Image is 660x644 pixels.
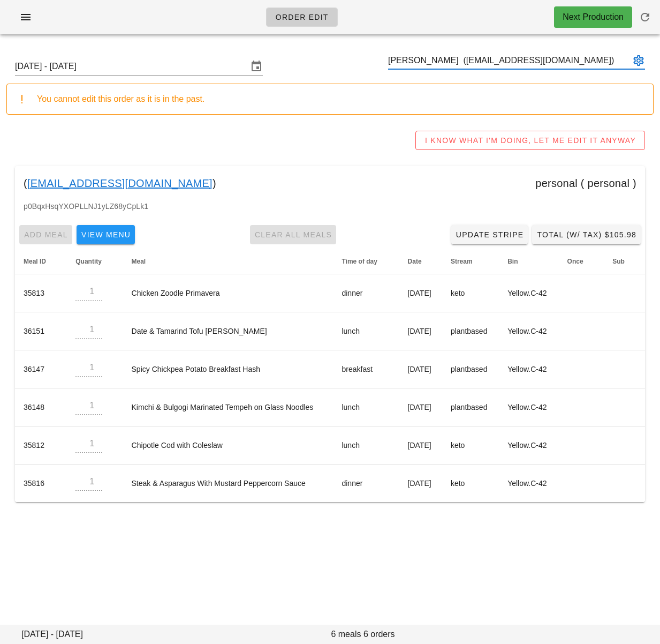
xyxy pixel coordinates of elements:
input: Search by email or name [388,52,630,69]
td: plantbased [442,350,499,388]
td: Yellow.C-42 [499,274,558,312]
th: Date: Not sorted. Activate to sort ascending. [399,249,442,274]
td: Chipotle Cod with Coleslaw [123,426,333,465]
th: Once: Not sorted. Activate to sort ascending. [559,249,604,274]
th: Time of day: Not sorted. Activate to sort ascending. [333,249,399,274]
th: Meal ID: Not sorted. Activate to sort ascending. [15,249,67,274]
td: plantbased [442,312,499,350]
td: Yellow.C-42 [499,350,558,388]
span: Stream [451,258,473,265]
td: 35813 [15,274,67,312]
td: plantbased [442,388,499,426]
td: keto [442,426,499,465]
span: Meal [132,258,146,265]
td: [DATE] [399,388,442,426]
span: Meal ID [24,258,46,265]
td: 36147 [15,350,67,388]
td: breakfast [333,350,399,388]
span: Order Edit [275,13,329,21]
td: 35816 [15,465,67,502]
td: [DATE] [399,426,442,465]
span: Time of day [342,258,377,265]
td: keto [442,465,499,502]
a: Order Edit [266,8,338,27]
td: [DATE] [399,350,442,388]
td: [DATE] [399,312,442,350]
td: Spicy Chickpea Potato Breakfast Hash [123,350,333,388]
th: Meal: Not sorted. Activate to sort ascending. [123,249,333,274]
td: dinner [333,274,399,312]
button: I KNOW WHAT I'M DOING, LET ME EDIT IT ANYWAY [415,131,645,150]
th: Stream: Not sorted. Activate to sort ascending. [442,249,499,274]
td: Kimchi & Bulgogi Marinated Tempeh on Glass Noodles [123,388,333,426]
a: [EMAIL_ADDRESS][DOMAIN_NAME] [27,175,213,192]
span: View Menu [81,230,131,239]
button: Total (w/ Tax) $105.98 [532,225,641,244]
td: Chicken Zoodle Primavera [123,274,333,312]
button: View Menu [77,225,135,244]
span: I KNOW WHAT I'M DOING, LET ME EDIT IT ANYWAY [424,136,636,145]
td: [DATE] [399,274,442,312]
span: Bin [507,258,518,265]
span: Total (w/ Tax) $105.98 [536,230,636,239]
td: dinner [333,465,399,502]
td: Steak & Asparagus With Mustard Peppercorn Sauce [123,465,333,502]
span: Update Stripe [456,230,524,239]
td: Yellow.C-42 [499,388,558,426]
td: Yellow.C-42 [499,465,558,502]
td: 35812 [15,426,67,465]
div: Next Production [563,11,624,24]
span: Date [408,258,422,265]
button: appended action [632,54,645,67]
th: Sub: Not sorted. Activate to sort ascending. [604,249,645,274]
div: ( ) personal ( personal ) [15,166,645,200]
th: Bin: Not sorted. Activate to sort ascending. [499,249,558,274]
span: You cannot edit this order as it is in the past. [37,94,204,103]
td: keto [442,274,499,312]
span: Sub [612,258,625,265]
td: [DATE] [399,465,442,502]
span: Quantity [75,258,102,265]
td: 36148 [15,388,67,426]
th: Quantity: Not sorted. Activate to sort ascending. [67,249,123,274]
td: lunch [333,312,399,350]
td: lunch [333,388,399,426]
div: p0BqxHsqYXOPLLNJ1yLZ68yCpLk1 [15,200,645,221]
td: 36151 [15,312,67,350]
a: Update Stripe [451,225,528,244]
td: Date & Tamarind Tofu [PERSON_NAME] [123,312,333,350]
td: lunch [333,426,399,465]
td: Yellow.C-42 [499,426,558,465]
span: Once [567,258,583,265]
td: Yellow.C-42 [499,312,558,350]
